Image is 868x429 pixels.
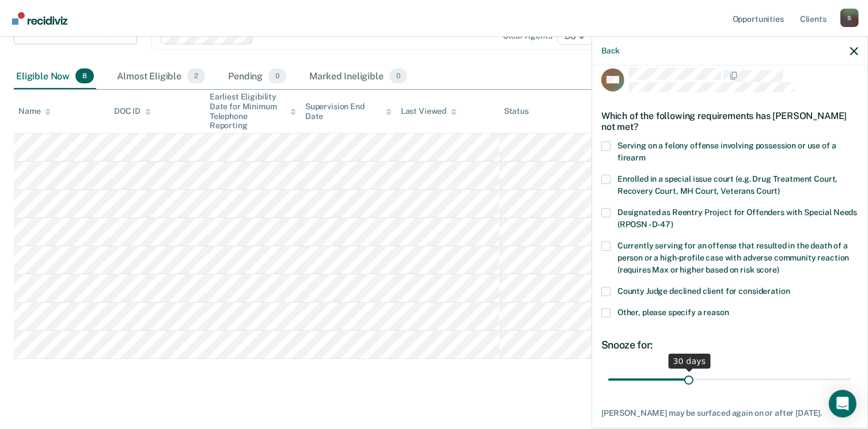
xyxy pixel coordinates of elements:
div: Name [18,106,51,116]
div: Open Intercom Messenger [829,390,856,417]
div: [PERSON_NAME] may be surfaced again on or after [DATE]. [601,408,858,418]
span: Designated as Reentry Project for Offenders with Special Needs (RPOSN - D-47) [617,208,857,229]
div: Earliest Eligibility Date for Minimum Telephone Reporting [210,92,296,131]
div: Status [504,106,529,116]
span: County Judge declined client for consideration [617,286,790,296]
div: DOC ID [114,106,151,116]
div: Last Viewed [401,106,457,116]
span: Serving on a felony offense involving possession or use of a firearm [617,141,836,162]
div: Supervision End Date [305,102,392,121]
span: Currently serving for an offense that resulted in the death of a person or a high-profile case wi... [617,241,849,274]
button: Back [601,46,620,56]
span: Enrolled in a special issue court (e.g. Drug Treatment Court, Recovery Court, MH Court, Veterans ... [617,174,837,196]
button: Profile dropdown button [840,9,859,27]
span: 2 [187,68,205,83]
div: Which of the following requirements has [PERSON_NAME] not met? [601,101,858,141]
div: S [840,9,859,27]
span: 0 [389,68,407,83]
div: 30 days [669,354,711,369]
div: Snooze for: [601,339,858,351]
div: Marked Ineligible [307,64,410,89]
div: Eligible Now [14,64,96,89]
span: 8 [75,68,94,83]
div: Pending [226,64,289,89]
div: Almost Eligible [115,64,207,89]
span: 0 [268,68,286,83]
img: Recidiviz [12,12,67,25]
span: Other, please specify a reason [617,308,729,317]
